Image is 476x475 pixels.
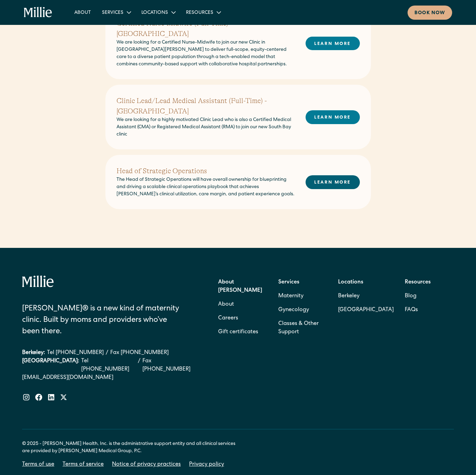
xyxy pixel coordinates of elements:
div: Locations [141,9,168,17]
strong: Resources [405,280,431,285]
a: Maternity [278,289,304,303]
p: We are looking for a highly motivated Clinic Lead who is also a Certified Medical Assistant (CMA)... [116,117,295,138]
div: Services [96,7,136,18]
a: Careers [218,311,238,325]
a: FAQs [405,303,418,317]
a: Terms of use [22,460,54,469]
a: Classes & Other Support [278,317,327,339]
a: Gynecology [278,303,309,317]
div: Book now [414,10,445,17]
a: Privacy policy [189,460,224,469]
a: Berkeley [338,289,394,303]
a: Notice of privacy practices [112,460,181,469]
a: LEARN MORE [306,175,360,189]
a: home [24,7,52,18]
strong: Services [278,280,299,285]
div: / [138,357,140,374]
p: We are looking for a Certified Nurse-Midwife to join our new Clinic in [GEOGRAPHIC_DATA][PERSON_N... [116,39,295,68]
a: Gift certificates [218,325,258,339]
h2: Clinic Lead/Lead Medical Assistant (Full-Time) - [GEOGRAPHIC_DATA] [116,96,295,117]
div: Berkeley: [22,349,45,357]
div: Resources [186,9,213,17]
div: © 2025 - [PERSON_NAME] Health, Inc. is the administrative support entity and all clinical service... [22,440,243,455]
a: [EMAIL_ADDRESS][DOMAIN_NAME] [22,374,199,382]
h2: Certified Nurse-Midwife (Full-Time) - [GEOGRAPHIC_DATA] [116,18,295,39]
a: [GEOGRAPHIC_DATA] [338,303,394,317]
div: [GEOGRAPHIC_DATA]: [22,357,79,374]
a: LEARN MORE [306,110,360,124]
h2: Head of Strategic Operations [116,166,295,176]
a: LEARN MORE [306,37,360,50]
strong: Locations [338,280,363,285]
a: About [69,7,96,18]
div: Services [102,9,123,17]
div: / [106,349,108,357]
a: Tel [PHONE_NUMBER] [81,357,136,374]
strong: About [PERSON_NAME] [218,280,262,294]
p: The Head of Strategic Operations will have overall ownership for blueprinting and driving a scala... [116,176,295,198]
a: Terms of service [63,460,104,469]
div: Locations [136,7,180,18]
a: Fax [PHONE_NUMBER] [142,357,199,374]
a: About [218,298,234,311]
a: Book now [408,6,452,20]
a: Blog [405,289,417,303]
a: Fax [PHONE_NUMBER] [110,349,169,357]
div: [PERSON_NAME]® is a new kind of maternity clinic. Built by moms and providers who’ve been there. [22,304,185,338]
a: Tel [PHONE_NUMBER] [47,349,104,357]
div: Resources [180,7,226,18]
